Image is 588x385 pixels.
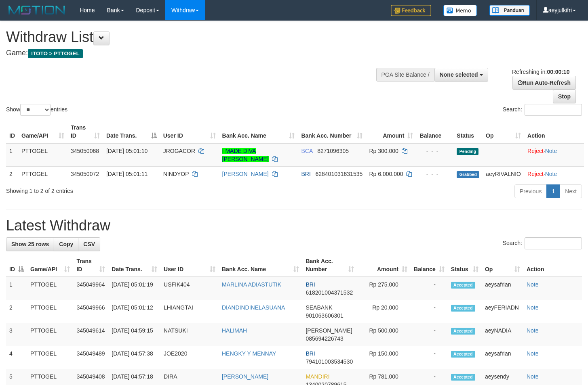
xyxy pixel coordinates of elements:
[163,148,195,154] span: JROGACOR
[527,171,544,177] a: Reject
[524,120,584,143] th: Action
[222,148,269,162] a: I MADE DIVA [PERSON_NAME]
[27,346,73,369] td: PTTOGEL
[357,323,411,346] td: Rp 500,000
[160,323,219,346] td: NATSUKI
[18,120,67,143] th: Game/API: activate to sort column ascending
[483,120,524,143] th: Op: activate to sort column ascending
[503,237,582,249] label: Search:
[6,218,582,234] h1: Latest Withdraw
[27,254,73,277] th: Game/API: activate to sort column ascending
[54,237,78,251] a: Copy
[512,76,576,90] a: Run Auto-Refresh
[357,277,411,300] td: Rp 275,000
[489,5,530,16] img: panduan.png
[482,300,523,323] td: aeyFERIADN
[6,346,27,369] td: 4
[298,120,366,143] th: Bank Acc. Number: activate to sort column ascending
[315,171,362,177] span: Copy 628401031631535 to clipboard
[527,373,539,380] a: Note
[160,254,219,277] th: User ID: activate to sort column ascending
[411,254,448,277] th: Balance: activate to sort column ascending
[527,304,539,311] a: Note
[78,237,100,251] a: CSV
[6,4,67,16] img: MOTION_logo.png
[306,358,353,365] span: Copy 794101003534530 to clipboard
[525,104,582,116] input: Search:
[108,346,160,369] td: [DATE] 04:57:38
[6,29,384,45] h1: Withdraw List
[560,184,582,198] a: Next
[160,120,219,143] th: User ID: activate to sort column ascending
[67,120,103,143] th: Trans ID: activate to sort column ascending
[451,305,475,312] span: Accepted
[440,71,478,78] span: None selected
[366,120,416,143] th: Amount: activate to sort column ascending
[18,143,67,167] td: PTTOGEL
[306,304,332,311] span: SEABANK
[357,254,411,277] th: Amount: activate to sort column ascending
[28,49,83,58] span: ITOTO > PTTOGEL
[524,166,584,181] td: ·
[527,148,544,154] a: Reject
[6,104,67,116] label: Show entries
[391,5,431,16] img: Feedback.jpg
[71,171,99,177] span: 345050072
[106,148,148,154] span: [DATE] 05:01:10
[222,350,276,357] a: HENGKY Y MENNAY
[306,312,343,319] span: Copy 901063606301 to clipboard
[83,241,95,247] span: CSV
[163,171,189,177] span: NINDYOP
[369,148,398,154] span: Rp 300.000
[27,277,73,300] td: PTTOGEL
[524,143,584,167] td: ·
[6,120,18,143] th: ID
[6,143,18,167] td: 1
[451,328,475,335] span: Accepted
[369,171,403,177] span: Rp 6.000.000
[73,277,108,300] td: 345049964
[411,323,448,346] td: -
[545,148,557,154] a: Note
[411,346,448,369] td: -
[482,254,523,277] th: Op: activate to sort column ascending
[527,327,539,334] a: Note
[545,171,557,177] a: Note
[108,300,160,323] td: [DATE] 05:01:12
[6,300,27,323] td: 2
[306,335,343,342] span: Copy 085694226743 to clipboard
[419,170,450,178] div: - - -
[527,281,539,288] a: Note
[160,346,219,369] td: JOE2020
[301,148,312,154] span: BCA
[443,5,477,16] img: Button%20Memo.svg
[27,323,73,346] td: PTTOGEL
[482,346,523,369] td: aeysafrian
[73,300,108,323] td: 345049966
[6,49,384,57] h4: Game:
[411,277,448,300] td: -
[160,300,219,323] td: LHIANGTAI
[419,147,450,155] div: - - -
[451,351,475,358] span: Accepted
[103,120,160,143] th: Date Trans.: activate to sort column descending
[73,346,108,369] td: 345049489
[20,104,51,116] select: Showentries
[448,254,482,277] th: Status: activate to sort column ascending
[453,120,483,143] th: Status
[11,241,49,247] span: Show 25 rows
[547,69,569,75] strong: 00:00:10
[416,120,453,143] th: Balance
[482,323,523,346] td: aeyNADIA
[525,237,582,249] input: Search:
[108,277,160,300] td: [DATE] 05:01:19
[411,300,448,323] td: -
[302,254,357,277] th: Bank Acc. Number: activate to sort column ascending
[73,254,108,277] th: Trans ID: activate to sort column ascending
[6,237,54,251] a: Show 25 rows
[222,281,281,288] a: MARLINA ADIASTUTIK
[457,171,479,178] span: Grabbed
[6,184,239,195] div: Showing 1 to 2 of 2 entries
[357,346,411,369] td: Rp 150,000
[108,254,160,277] th: Date Trans.: activate to sort column ascending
